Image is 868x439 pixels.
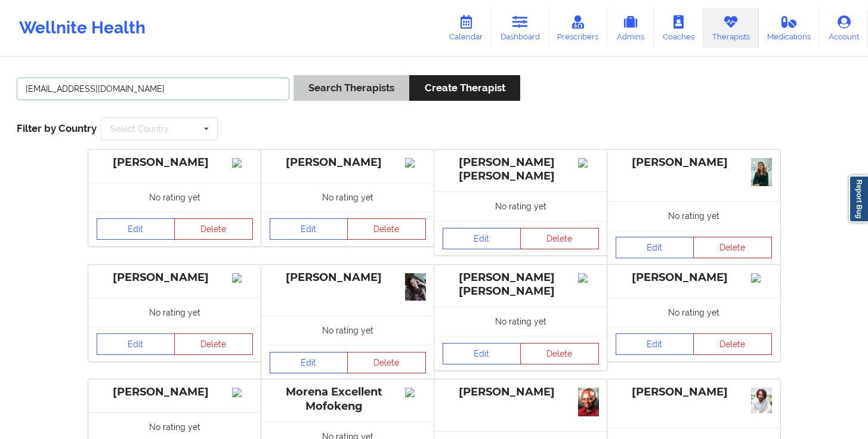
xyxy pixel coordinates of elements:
[693,237,772,258] button: Delete
[232,388,253,397] img: Image%2Fplaceholer-image.png
[443,385,599,399] div: [PERSON_NAME]
[17,78,289,100] input: Search Keywords
[693,333,772,355] button: Delete
[443,156,599,183] div: [PERSON_NAME] [PERSON_NAME]
[97,156,253,169] div: [PERSON_NAME]
[443,228,521,249] a: Edit
[443,343,521,364] a: Edit
[97,271,253,285] div: [PERSON_NAME]
[849,175,868,222] a: Report Bug
[703,8,759,48] a: Therapists
[270,385,426,413] div: Morena Excellent Mofokeng
[409,75,520,101] button: Create Therapist
[443,271,599,298] div: [PERSON_NAME] [PERSON_NAME]
[97,333,175,355] a: Edit
[607,8,654,48] a: Admins
[607,201,780,230] div: No rating yet
[759,8,820,48] a: Medications
[174,333,253,355] button: Delete
[88,298,261,327] div: No rating yet
[261,316,434,345] div: No rating yet
[616,333,694,355] a: Edit
[616,271,772,285] div: [PERSON_NAME]
[405,273,426,301] img: 80a1b2e0-1fb3-470f-80e9-cf3fe00bed44_2f1cd5bc-dc21-4b82-8d31-5462d42dde96-1_all_256.jpg
[110,125,169,133] div: Select Country
[294,75,409,101] button: Search Therapists
[347,352,426,373] button: Delete
[97,218,175,240] a: Edit
[88,183,261,212] div: No rating yet
[616,237,694,258] a: Edit
[549,8,608,48] a: Prescribers
[270,271,426,285] div: [PERSON_NAME]
[270,156,426,169] div: [PERSON_NAME]
[616,385,772,399] div: [PERSON_NAME]
[434,191,607,221] div: No rating yet
[261,183,434,212] div: No rating yet
[174,218,253,240] button: Delete
[434,307,607,336] div: No rating yet
[232,273,253,283] img: Image%2Fplaceholer-image.png
[97,385,253,399] div: [PERSON_NAME]
[270,218,348,240] a: Edit
[347,218,426,240] button: Delete
[405,158,426,168] img: Image%2Fplaceholer-image.png
[405,388,426,397] img: Image%2Fplaceholer-image.png
[578,273,599,283] img: Image%2Fplaceholer-image.png
[751,158,772,186] img: e371b5a8-bda6-4d53-a852-33b3c6cec727_881e5865-5f44-4787-abfd-bad021d2bed4WhatsApp_Image_2023-10-1...
[440,8,492,48] a: Calendar
[616,156,772,169] div: [PERSON_NAME]
[751,388,772,412] img: 210b8df5-df8e-4e8b-af09-6e2c3d8d1a2011-05-2024-10-50-23.jpg
[820,8,868,48] a: Account
[520,343,599,364] button: Delete
[492,8,549,48] a: Dashboard
[520,228,599,249] button: Delete
[17,122,97,134] span: Filter by Country
[270,352,348,373] a: Edit
[578,158,599,168] img: Image%2Fplaceholer-image.png
[578,388,599,416] img: 5dbb943d-10b2-4681-bb4a-a0bfcdb73e14_Ozobiani_Pic.jpg
[607,298,780,327] div: No rating yet
[232,158,253,168] img: Image%2Fplaceholer-image.png
[654,8,703,48] a: Coaches
[751,273,772,283] img: Image%2Fplaceholer-image.png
